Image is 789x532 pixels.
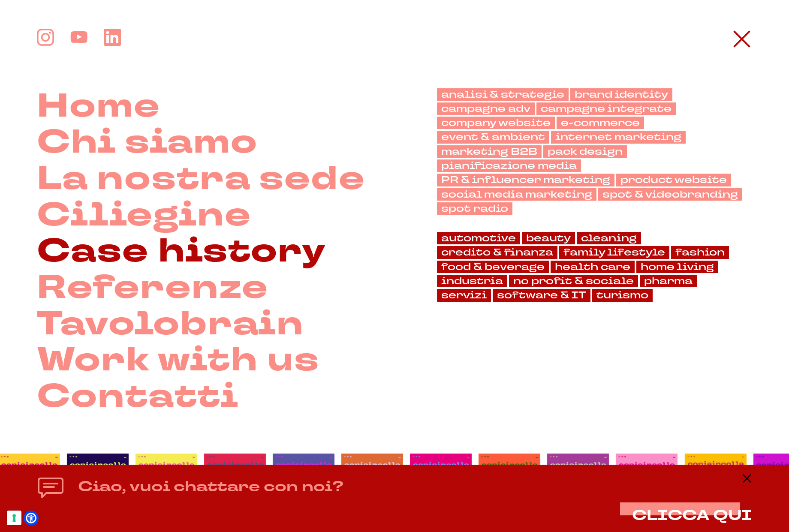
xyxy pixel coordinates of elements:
a: internet marketing [551,131,686,143]
a: Case history [37,233,326,270]
a: analisi & strategie [437,88,569,101]
a: product website [616,174,731,186]
a: cleaning [577,232,641,244]
h4: Ciao, vuoi chattare con noi? [78,477,343,497]
a: marketing B2B [437,145,542,158]
a: pianificazione media [437,159,581,172]
a: beauty [522,232,575,244]
a: spot & videobranding [598,188,742,201]
a: company website [437,117,555,129]
a: Work with us [37,342,319,379]
a: Open Accessibility Menu [26,513,36,523]
a: family lifestyle [559,246,669,258]
a: credito & finanza [437,246,557,258]
a: brand identity [570,88,672,101]
a: campagne integrate [536,102,676,115]
a: servizi [437,289,491,301]
a: pack design [543,145,627,158]
a: turismo [592,289,653,301]
a: La nostra sede [37,161,365,197]
a: industria [437,275,507,287]
a: e-commerce [557,117,644,129]
span: CLICCA QUI [632,505,752,525]
a: pharma [640,275,697,287]
a: no profit & sociale [509,275,638,287]
a: event & ambient [437,131,549,143]
a: Ciliegine [37,197,251,234]
a: software & IT [493,289,590,301]
a: fashion [671,246,729,258]
a: Tavolobrain [37,306,304,343]
a: social media marketing [437,188,596,201]
a: home living [636,261,718,273]
a: campagne adv [437,102,535,115]
a: Chi siamo [37,124,257,161]
button: CLICCA QUI [632,508,752,523]
a: Referenze [37,270,268,306]
button: Le tue preferenze relative al consenso per le tecnologie di tracciamento [7,511,21,525]
a: PR & influencer marketing [437,174,614,186]
a: Home [37,88,160,125]
a: automotive [437,232,520,244]
a: Contatti [37,379,238,415]
a: health care [551,261,635,273]
a: food & beverage [437,261,549,273]
a: spot radio [437,202,512,215]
